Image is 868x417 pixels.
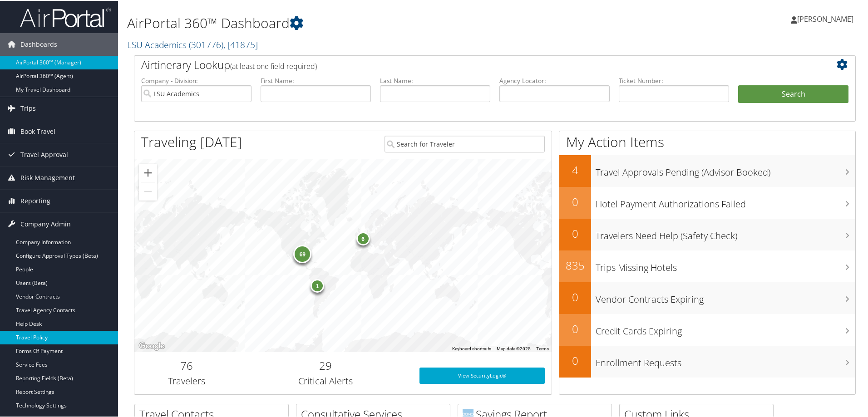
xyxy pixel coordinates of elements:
span: Company Admin [20,212,71,235]
img: airportal-logo.png [20,6,111,27]
h3: Travelers Need Help (Safety Check) [596,224,855,241]
span: (at least one field required) [230,60,317,70]
span: , [ 41875 ] [223,38,258,50]
span: Trips [20,96,36,119]
h2: 76 [141,357,232,373]
h3: Enrollment Requests [596,351,855,368]
span: ( 301776 ) [189,38,223,50]
button: Search [738,84,848,103]
div: 1 [311,278,324,291]
a: 0Enrollment Requests [559,345,855,377]
h2: 0 [559,352,591,368]
h3: Hotel Payment Authorizations Failed [596,192,855,210]
a: 0Credit Cards Expiring [559,313,855,345]
a: 0Travelers Need Help (Safety Check) [559,218,855,250]
span: Map data ©2025 [497,345,531,350]
a: Open this area in Google Maps (opens a new window) [137,339,167,351]
label: Company - Division: [141,75,252,84]
h3: Critical Alerts [246,374,406,387]
h1: Traveling [DATE] [141,132,242,151]
img: Google [137,339,167,351]
span: Book Travel [20,119,55,142]
h2: 4 [559,162,591,177]
a: 0Hotel Payment Authorizations Failed [559,186,855,218]
button: Keyboard shortcuts [452,345,491,351]
h2: 835 [559,257,591,272]
div: 6 [356,231,370,244]
h3: Travel Approvals Pending (Advisor Booked) [596,161,855,178]
h2: Airtinerary Lookup [141,56,789,72]
a: 4Travel Approvals Pending (Advisor Booked) [559,154,855,186]
h1: AirPortal 360™ Dashboard [127,13,617,32]
span: Dashboards [20,32,57,55]
h3: Travelers [141,374,232,387]
h2: 29 [246,357,406,373]
a: LSU Academics [127,38,258,50]
label: First Name: [261,75,371,84]
a: Terms (opens in new tab) [536,345,549,350]
h3: Vendor Contracts Expiring [596,288,855,305]
label: Last Name: [380,75,490,84]
button: Zoom out [139,182,157,200]
h1: My Action Items [559,132,855,151]
h3: Trips Missing Hotels [596,256,855,273]
span: [PERSON_NAME] [797,13,853,23]
h2: 0 [559,289,591,304]
a: [PERSON_NAME] [791,5,863,32]
label: Ticket Number: [619,75,729,84]
h3: Credit Cards Expiring [596,319,855,337]
div: 69 [293,244,311,262]
span: Reporting [20,189,50,211]
a: 0Vendor Contracts Expiring [559,281,855,313]
input: Search for Traveler [385,135,545,152]
a: View SecurityLogic® [419,367,545,383]
h2: 0 [559,193,591,209]
h2: 0 [559,225,591,240]
label: Agency Locator: [499,75,610,84]
a: 835Trips Missing Hotels [559,250,855,281]
button: Zoom in [139,163,157,181]
span: Travel Approval [20,142,68,165]
h2: 0 [559,320,591,336]
span: Risk Management [20,166,75,188]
